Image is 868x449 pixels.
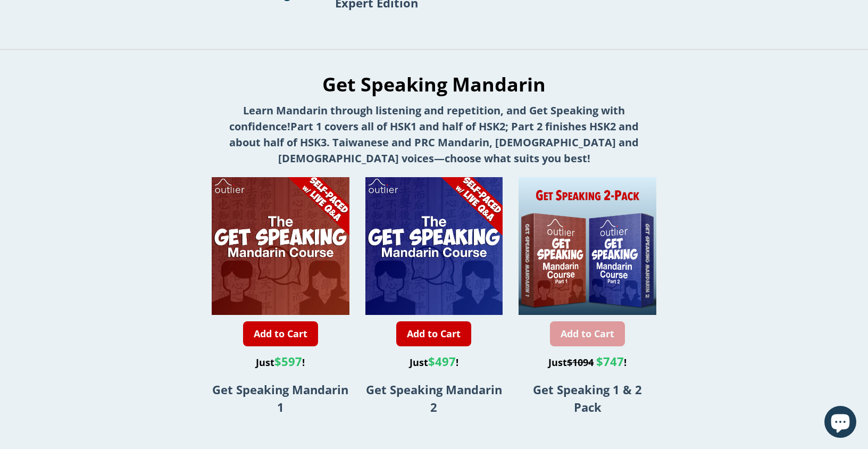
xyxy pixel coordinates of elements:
[428,353,456,369] span: $497
[533,385,642,414] a: Get Speaking 1 & 2 Pack
[229,119,639,165] strong: Part 1 covers all of HSK1 and half of HSK2; Part 2 finishes HSK2 and about half of HSK3. Taiwanes...
[229,103,625,134] strong: Learn Mandarin through listening and repetition, and Get Speaking with confidence!
[596,353,624,369] span: $747
[274,353,302,369] span: $597
[243,321,318,346] a: Add to Cart
[212,385,348,414] a: Get Speaking Mandarin 1
[550,321,625,346] a: Add to Cart
[567,356,594,369] s: $1094
[366,385,502,414] a: Get Speaking Mandarin 2
[548,356,627,369] span: Just !
[533,381,642,415] strong: Get Speaking 1 & 2 Pack
[212,381,348,415] strong: Get Speaking Mandarin 1
[410,356,458,369] span: Just !
[396,321,471,346] a: Add to Cart
[821,406,859,440] inbox-online-store-chat: Shopify online store chat
[366,381,502,415] strong: Get Speaking Mandarin 2
[256,356,305,369] span: Just !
